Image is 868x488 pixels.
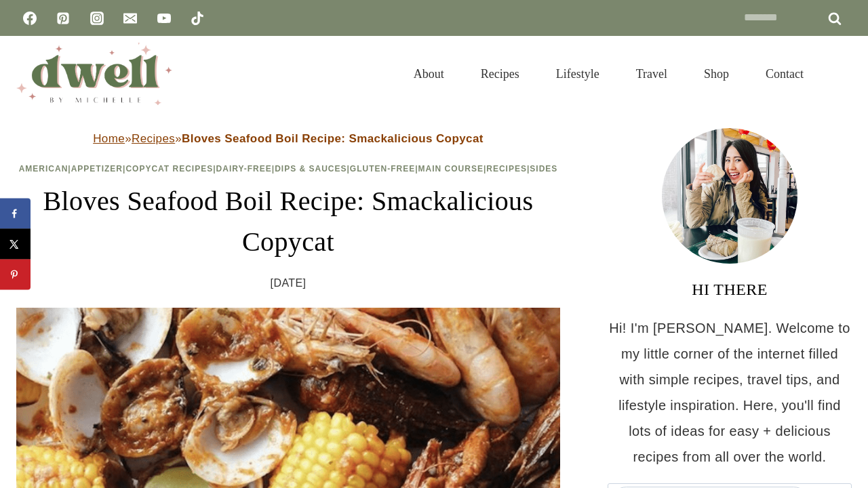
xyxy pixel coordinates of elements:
[182,132,484,145] strong: Bloves Seafood Boil Recipe: Smackalicious Copycat
[395,50,822,98] nav: Primary Navigation
[350,164,415,174] a: Gluten-Free
[19,164,68,174] a: American
[829,62,852,85] button: View Search Form
[93,132,484,145] span: » »
[16,5,43,32] a: Facebook
[462,50,538,98] a: Recipes
[132,132,175,145] a: Recipes
[50,5,77,32] a: Pinterest
[538,50,618,98] a: Lifestyle
[747,50,822,98] a: Contact
[608,315,852,470] p: Hi! I'm [PERSON_NAME]. Welcome to my little corner of the internet filled with simple recipes, tr...
[83,5,111,32] a: Instagram
[275,164,347,174] a: Dips & Sauces
[216,164,272,174] a: Dairy-Free
[271,273,307,293] time: [DATE]
[608,277,852,302] h3: HI THERE
[184,5,211,32] a: TikTok
[395,50,462,98] a: About
[618,50,686,98] a: Travel
[686,50,747,98] a: Shop
[19,164,558,174] span: | | | | | | | |
[71,164,123,174] a: Appetizer
[117,5,144,32] a: Email
[418,164,484,174] a: Main Course
[16,181,560,262] h1: Bloves Seafood Boil Recipe: Smackalicious Copycat
[151,5,178,32] a: YouTube
[16,43,172,105] img: DWELL by michelle
[486,164,527,174] a: Recipes
[93,132,125,145] a: Home
[530,164,557,174] a: Sides
[125,164,213,174] a: Copycat Recipes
